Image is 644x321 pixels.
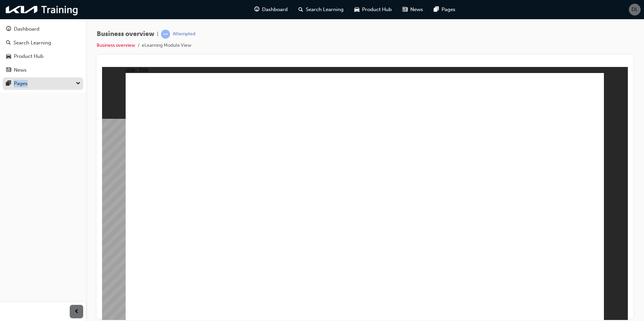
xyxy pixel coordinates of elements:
div: Search Learning [13,39,51,47]
a: Dashboard [3,23,83,35]
a: guage-iconDashboard [249,3,293,16]
span: Pages [442,6,455,13]
span: Business overview [97,30,154,38]
a: news-iconNews [397,3,428,16]
span: News [410,6,423,13]
span: guage-icon [254,5,259,14]
div: News [14,66,27,74]
span: car-icon [6,53,11,60]
span: Search Learning [306,6,344,13]
button: Pages [3,77,83,90]
span: guage-icon [6,26,11,32]
a: search-iconSearch Learning [293,3,349,16]
span: car-icon [354,5,359,14]
span: learningRecordVerb_ATTEMPT-icon [161,30,170,39]
span: Dashboard [262,6,288,13]
span: search-icon [6,40,11,46]
span: news-icon [402,5,408,14]
div: Dashboard [14,25,39,33]
a: News [3,64,83,76]
div: Pages [14,80,28,87]
span: search-icon [298,5,303,14]
div: Product Hub [14,52,43,60]
span: news-icon [6,67,11,73]
span: prev-icon [74,308,79,316]
li: eLearning Module View [142,42,191,49]
button: DashboardSearch LearningProduct HubNews [3,22,83,77]
span: | [157,30,158,38]
span: down-icon [76,79,80,88]
a: pages-iconPages [428,3,461,16]
span: DL [632,6,638,13]
div: Attempted [173,31,195,37]
span: pages-icon [434,5,439,14]
a: Search Learning [3,37,83,49]
a: Business overview [97,42,135,48]
a: Product Hub [3,50,83,63]
span: Product Hub [362,6,392,13]
img: kia-training [3,3,81,16]
span: pages-icon [6,81,11,87]
a: car-iconProduct Hub [349,3,397,16]
button: DL [629,4,641,15]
